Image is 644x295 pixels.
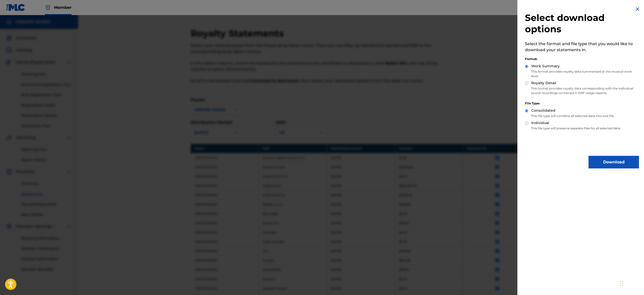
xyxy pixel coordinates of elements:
label: Individual [531,120,549,126]
p: This format provides royalty data corresponding with the individual sound recordings contained in... [525,86,639,95]
button: Download [589,156,639,168]
span: Member [54,5,72,10]
div: Drag [620,276,623,291]
div: Format: [525,57,639,61]
p: This file type will preserve separate files for all selected data. [525,126,639,131]
label: Consolidated [531,108,555,113]
h2: Select download options [525,12,639,35]
iframe: Resource Center [630,203,644,244]
p: This format provides royalty data summarized at the musical work level. [525,69,639,78]
label: Work Summary [531,64,560,69]
p: Select the format and file type that you would like to download your statements in. [525,41,639,53]
img: MLC Logo [6,4,25,11]
p: This file type will combine all selected data into one file. [525,114,639,118]
label: Royalty Detail [531,80,556,86]
img: Top Rightsholder [45,5,51,11]
iframe: Chat Widget [619,271,644,295]
div: File Type: [525,101,639,106]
